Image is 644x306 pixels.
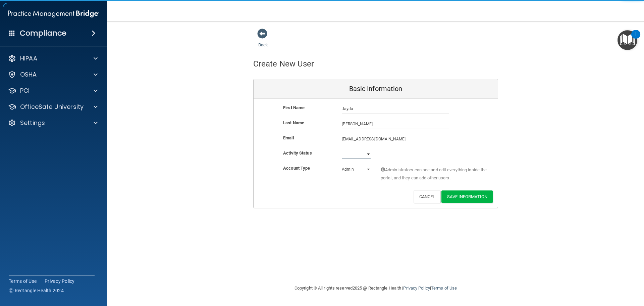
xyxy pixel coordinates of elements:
[20,103,84,111] p: OfficeSafe University
[635,34,637,43] div: 1
[9,287,64,294] span: Ⓒ Rectangle Health 2024
[381,166,488,182] span: Administrators can see and edit everything inside the portal, and they can add other users.
[8,87,98,95] a: PCI
[254,79,498,99] div: Basic Information
[45,278,75,285] a: Privacy Policy
[8,7,99,20] img: PMB logo
[258,34,268,47] a: Back
[8,71,98,79] a: OSHA
[403,286,430,291] a: Privacy Policy
[283,135,294,140] b: Email
[20,71,37,79] p: OSHA
[283,120,304,125] b: Last Name
[441,190,493,203] button: Save Information
[20,119,45,127] p: Settings
[253,277,498,299] div: Copyright © All rights reserved 2025 @ Rectangle Health | |
[20,87,30,95] p: PCI
[283,150,312,156] b: Activity Status
[20,54,37,62] p: HIPAA
[414,190,441,203] button: Cancel
[431,286,457,291] a: Terms of Use
[8,103,98,111] a: OfficeSafe University
[8,54,98,62] a: HIPAA
[283,166,310,171] b: Account Type
[20,29,66,38] h4: Compliance
[253,59,314,68] h4: Create New User
[9,278,37,285] a: Terms of Use
[8,119,98,127] a: Settings
[283,105,305,110] b: First Name
[618,30,637,50] button: Open Resource Center, 1 new notification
